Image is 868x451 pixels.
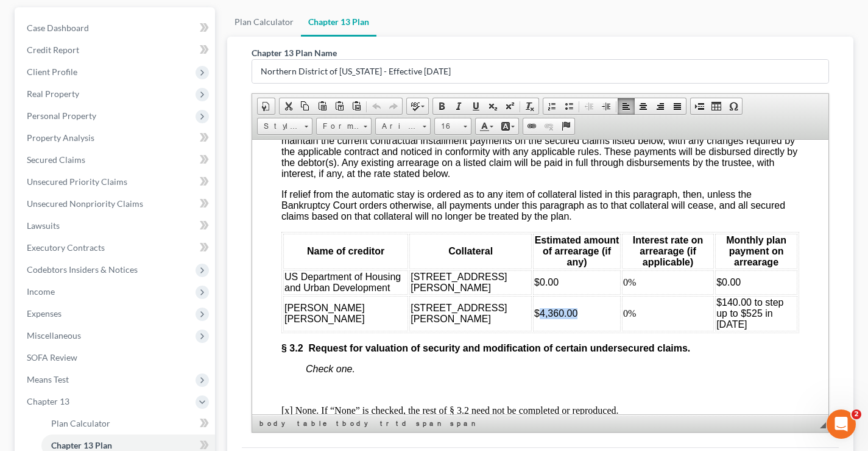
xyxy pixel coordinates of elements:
a: Unsecured Nonpriority Claims [17,193,215,215]
a: Superscript [501,98,518,114]
a: Justify [669,98,686,114]
strong: § 3.2 [29,203,51,214]
span: If relief from the automatic stay is ordered as to any item of collateral listed in this paragrap... [29,49,533,82]
span: Client Profile [27,67,77,77]
a: Bold [433,98,450,114]
a: Center [635,98,652,114]
a: Insert/Remove Numbered List [543,98,560,114]
a: Italic [450,98,467,114]
a: Format [316,118,372,135]
a: Insert/Remove Bulleted List [560,98,577,114]
a: SOFA Review [17,347,215,369]
a: Chapter 13 Plan [301,7,376,37]
a: Secured Claims [17,149,215,171]
span: $4,360.00 [282,168,325,179]
a: Property Analysis [17,127,215,149]
a: table element [295,417,333,430]
span: Check one. [54,224,103,234]
a: span element [414,417,446,430]
span: Arial [376,118,418,134]
a: Styles [257,118,312,135]
td: 0% [370,131,462,155]
a: tr element [378,417,392,430]
span: Unsecured Nonpriority Claims [27,198,143,209]
a: Paste as plain text [331,98,348,114]
p: [x] None. If “None” is checked, the rest of § 3.2 need not be completed or reproduced. [29,265,547,276]
span: Credit Report [27,45,79,55]
a: Background Color [497,118,518,134]
a: Insert Special Character [725,98,742,114]
a: Plan Calculator [227,7,301,37]
span: Chapter 13 Plan [51,440,112,450]
a: Align Left [618,98,635,114]
a: Cut [280,98,297,114]
span: Styles [258,118,300,134]
span: Name of creditor [55,106,132,117]
span: [STREET_ADDRESS][PERSON_NAME] [158,163,255,184]
a: Arial [375,118,431,135]
td: 0% [370,156,462,192]
a: Case Dashboard [17,17,215,39]
span: $0.00 [464,137,489,148]
a: tbody element [334,417,376,430]
a: Insert Page Break for Printing [691,98,708,114]
span: SOFA Review [27,352,77,363]
span: Lawsuits [27,220,60,231]
span: Unsecured Priority Claims [27,176,127,187]
a: Paste [314,98,331,114]
span: US Department of Housing and Urban Development [32,132,149,153]
span: Miscellaneous [27,330,81,341]
span: Monthly plan payment on arrearage [474,95,534,128]
a: Unsecured Priority Claims [17,171,215,193]
span: Means Test [27,374,69,384]
a: Lawsuits [17,215,215,237]
a: Credit Report [17,39,215,61]
span: 2 [852,410,861,419]
a: Copy [297,98,314,114]
a: Remove Format [521,98,538,114]
span: $0.00 [282,137,306,148]
span: [PERSON_NAME] [PERSON_NAME] [32,163,113,184]
a: Unlink [540,118,557,134]
a: 16 [434,118,471,135]
span: 16 [435,118,459,134]
span: Executory Contracts [27,242,105,253]
span: Estimated amount of arrearage (if any) [283,95,367,128]
a: Anchor [557,118,574,134]
a: body element [257,417,294,430]
span: Real Property [27,88,79,99]
span: Codebtors Insiders & Notices [27,264,138,275]
a: Document Properties [258,98,275,114]
a: Executory Contracts [17,237,215,259]
span: Interest rate on arrearage (if applicable) [381,95,451,128]
a: Decrease Indent [580,98,598,114]
a: Table [708,98,725,114]
span: Expenses [27,308,62,319]
span: Personal Property [27,110,96,121]
span: Plan Calculator [51,418,110,428]
iframe: Intercom live chat [827,410,856,439]
a: Subscript [484,98,501,114]
span: $140.00 to step up to $525 in [DATE] [464,157,531,190]
a: td element [393,417,412,430]
span: Case Dashboard [27,23,89,33]
a: Link [523,118,540,134]
a: Redo [385,98,402,114]
span: [STREET_ADDRESS][PERSON_NAME] [158,132,255,153]
a: Underline [467,98,484,114]
iframe: Rich Text Editor, document-ckeditor [252,140,828,414]
a: Text Color [476,118,497,134]
a: Plan Calculator [41,413,215,435]
a: Increase Indent [598,98,615,114]
label: Chapter 13 Plan Name [252,46,337,59]
span: Secured Claims [27,154,85,165]
a: span element [448,417,481,430]
span: Chapter 13 [27,396,69,406]
a: Align Right [652,98,669,114]
a: Paste from Word [348,98,365,114]
span: Collateral [196,106,241,117]
span: Format [317,118,359,134]
a: Spell Checker [407,98,428,114]
a: Undo [368,98,385,114]
span: Property Analysis [27,132,94,143]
